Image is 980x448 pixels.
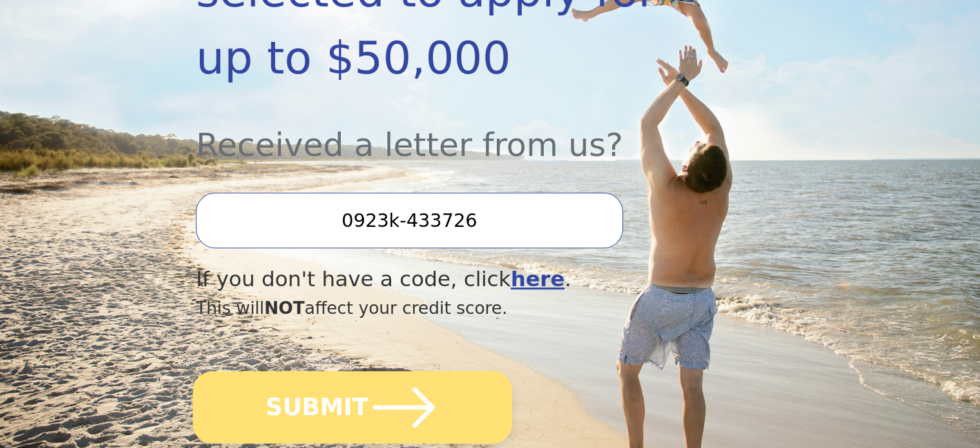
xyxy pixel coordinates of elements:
[193,371,512,443] button: SUBMIT
[196,264,696,295] div: If you don't have a code, click .
[196,193,622,248] input: Enter your Offer Code:
[264,298,305,318] span: NOT
[196,295,696,321] div: This will affect your credit score.
[196,92,696,170] div: Received a letter from us?
[511,267,565,291] a: here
